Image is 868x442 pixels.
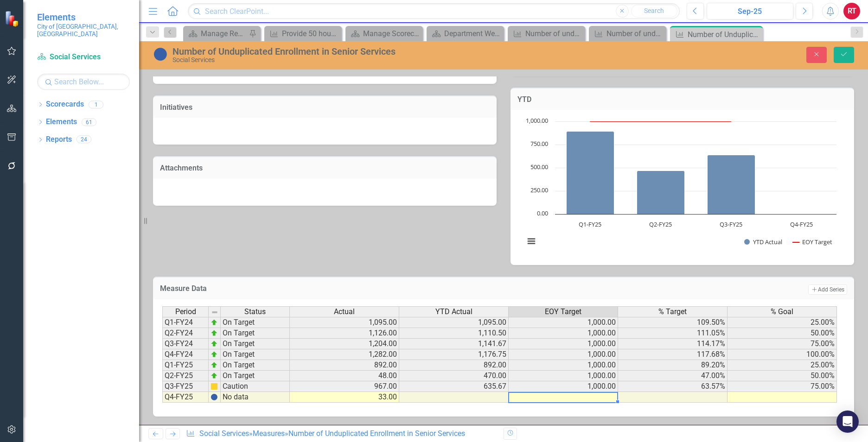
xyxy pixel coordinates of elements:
[211,351,218,358] img: zOikAAAAAElFTkSuQmCC
[221,349,290,360] td: On Target
[399,317,509,328] td: 1,095.00
[334,308,355,316] span: Actual
[37,74,130,90] input: Search Below...
[221,360,290,371] td: On Target
[618,317,728,328] td: 109.50%
[606,28,664,39] div: Number of unduplicated enrolled in MOST annually
[728,328,837,339] td: 50.00%
[267,28,339,39] a: Provide 50 hours of Leadership Training
[37,23,130,38] small: City of [GEOGRAPHIC_DATA], [GEOGRAPHIC_DATA]
[579,220,601,228] text: Q1-FY25
[290,381,399,392] td: 967.00
[186,429,497,439] div: » »
[399,371,509,381] td: 470.00
[728,339,837,349] td: 75.00%
[520,117,845,256] div: Chart. Highcharts interactive chart.
[688,29,760,40] div: Number of Unduplicated Enrollment in Senior Services
[290,328,399,339] td: 1,126.00
[290,317,399,328] td: 1,095.00
[37,52,130,63] a: Social Services
[46,134,72,145] a: Reports
[221,392,290,403] td: No data
[46,117,77,127] a: Elements
[211,383,218,390] img: cBAA0RP0Y6D5n+AAAAAElFTkSuQmCC
[282,28,339,39] div: Provide 50 hours of Leadership Training
[221,371,290,381] td: On Target
[509,339,618,349] td: 1,000.00
[399,381,509,392] td: 635.67
[707,3,793,19] button: Sep-25
[211,372,218,379] img: zOikAAAAAElFTkSuQmCC
[728,360,837,371] td: 25.00%
[221,328,290,339] td: On Target
[444,28,502,39] div: Department Welcome
[526,116,548,125] text: 1,000.00
[162,392,209,403] td: Q4-FY25
[160,164,490,172] h3: Attachments
[5,11,21,27] img: ClearPoint Strategy
[288,429,465,438] div: Number of Unduplicated Enrollment in Senior Services
[728,349,837,360] td: 100.00%
[618,360,728,371] td: 89.20%
[525,28,583,39] div: Number of unduplicated enrolled in VPK annually
[244,308,266,316] span: Status
[399,328,509,339] td: 1,110.50
[162,349,209,360] td: Q4-FY24
[211,319,218,326] img: zOikAAAAAElFTkSuQmCC
[509,371,618,381] td: 1,000.00
[172,57,546,63] div: Social Services
[435,308,472,316] span: YTD Actual
[221,381,290,392] td: Caution
[525,235,538,248] button: View chart menu, Chart
[567,121,802,215] g: YTD Actual, series 1 of 2. Bar series with 4 bars.
[710,6,790,17] div: Sep-25
[618,371,728,381] td: 47.00%
[429,28,502,39] a: Department Welcome
[211,309,218,316] img: 8DAGhfEEPCf229AAAAAElFTkSuQmCC
[836,410,859,433] div: Open Intercom Messenger
[211,329,218,337] img: zOikAAAAAElFTkSuQmCC
[728,381,837,392] td: 75.00%
[618,339,728,349] td: 114.17%
[567,132,614,215] path: Q1-FY25, 892. YTD Actual.
[790,220,813,228] text: Q4-FY25
[631,5,677,18] button: Search
[162,371,209,381] td: Q2-FY25
[591,28,664,39] a: Number of unduplicated enrolled in MOST annually
[771,308,793,316] span: % Goal
[545,308,581,316] span: EOY Target
[211,340,218,347] img: zOikAAAAAElFTkSuQmCC
[211,393,218,401] img: BgCOk07PiH71IgAAAABJRU5ErkJggg==
[658,308,687,316] span: % Target
[530,163,548,171] text: 500.00
[363,28,421,39] div: Manage Scorecards
[509,349,618,360] td: 1,000.00
[290,371,399,381] td: 48.00
[808,284,847,295] button: Add Series
[185,28,247,39] a: Manage Reports
[221,317,290,328] td: On Target
[618,328,728,339] td: 111.05%
[399,360,509,371] td: 892.00
[153,47,168,62] img: No data
[82,118,96,126] div: 61
[160,103,490,112] h3: Initiatives
[509,328,618,339] td: 1,000.00
[221,339,290,349] td: On Target
[520,117,841,256] svg: Interactive chart
[201,28,247,39] div: Manage Reports
[649,220,672,228] text: Q2-FY25
[618,349,728,360] td: 117.68%
[162,360,209,371] td: Q1-FY25
[290,339,399,349] td: 1,204.00
[162,317,209,328] td: Q1-FY24
[188,3,680,19] input: Search ClearPoint...
[160,284,534,293] h3: Measure Data
[530,139,548,148] text: 750.00
[162,328,209,339] td: Q2-FY24
[172,46,546,57] div: Number of Unduplicated Enrollment in Senior Services
[843,3,860,19] button: RT
[46,99,84,110] a: Scorecards
[728,371,837,381] td: 50.00%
